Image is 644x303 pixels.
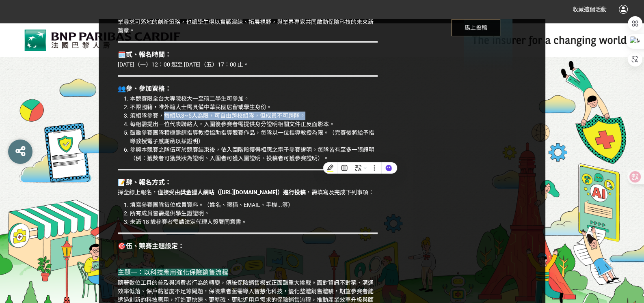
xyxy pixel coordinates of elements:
li: 不限國籍，唯外籍人士需具備中華民國居留或學生身份。 [130,103,378,112]
p: 採全線上報名，僅接受由 ，需填寫及完成下列事項： [118,188,378,197]
strong: 🗓️貳、報名時間： [118,51,171,58]
strong: 🎯伍、競賽主題設定： [118,242,184,250]
span: 收藏這個活動 [573,6,607,13]
p: [DATE]（一）12：00 起至 [DATE]（五）17：00 止。 [118,60,378,69]
li: 鼓勵參賽團隊積極邀請指導教授協助指導競賽作品，每隊以一位指導教授為限。（完賽後將給予指導教授電子感謝函以茲證明） [130,129,378,146]
strong: 📝肆、報名方式： [118,178,171,186]
li: 未滿 18 歲參賽者需請法定代理人簽署同意書。 [130,218,378,226]
li: 所有成員皆需提供學生證證明。 [130,209,378,218]
strong: 👥參、參加資格： [118,85,171,92]
li: 每組需提出一位代表聯絡人，入圍後參賽者需提供身分證明相關文件正反面影本。 [130,120,378,129]
li: 本競賽限全台大專院校大一至碩二學生可參加。 [130,95,378,103]
strong: 獎金獵人網站（[URL][DOMAIN_NAME]）進行投稿 [180,189,306,196]
li: 須組隊參賽，每組以3~5人為限，可自由跨校組隊，但成員不可跨隊。 [130,112,378,120]
span: 主題一：以科技應用強化保險銷售流程 [118,269,228,276]
li: 參與本競賽之隊伍可於競賽結束後，依入圍階段獲得相應之電子參賽證明。每隊皆有至多一張證明（例：獲獎者可獲獎狀為證明、入圍者可獲入圍證明、投稿者可獲參賽證明）。 [130,146,378,163]
span: 馬上投稿 [452,19,500,36]
li: 填寫參賽團隊每位成員資料。（姓名、暱稱、EMAIL、手機...等） [130,201,378,209]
